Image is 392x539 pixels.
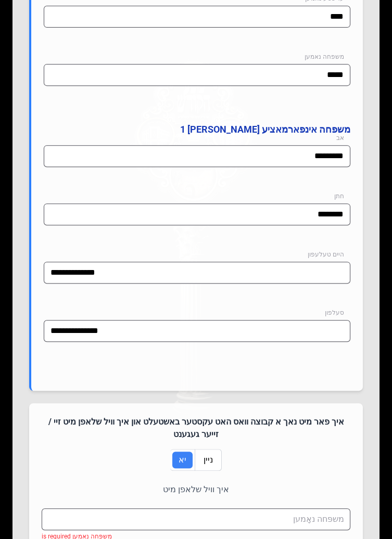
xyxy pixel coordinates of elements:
span: ניין [204,454,213,466]
p-togglebutton: ניין [195,449,222,471]
h4: משפחה אינפארמאציע [PERSON_NAME] 1 [44,122,350,137]
h4: איך פאר מיט נאך א קבוצה וואס האט עקסטער באשטעלט און איך וויל שלאפן מיט זיי / זייער געגענט [42,416,350,441]
p: איך וויל שלאפן מיט [42,483,350,496]
span: יא [179,454,186,466]
p-togglebutton: יא [170,449,195,471]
